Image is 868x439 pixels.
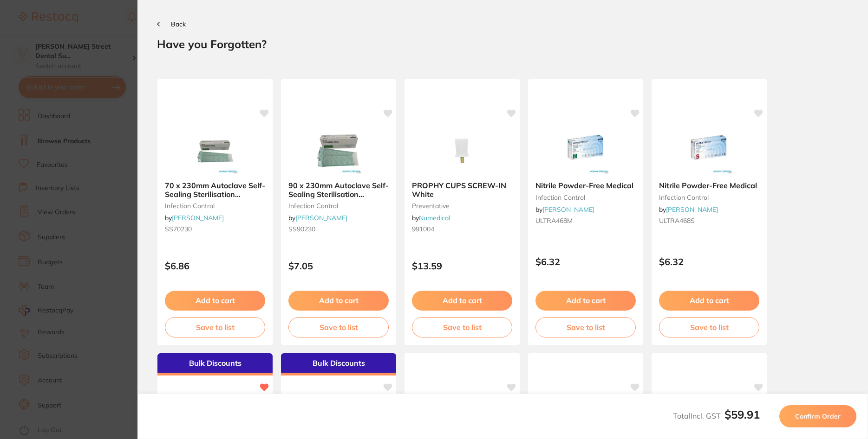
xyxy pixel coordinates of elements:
[535,291,636,310] button: Add to cart
[288,202,389,210] small: infection control
[535,194,636,201] small: infection control
[535,205,594,214] span: by
[779,405,856,427] button: Confirm Order
[171,20,186,28] span: Back
[165,214,224,222] span: by
[288,291,389,310] button: Add to cart
[659,181,759,190] b: Nitrile Powder-Free Medical
[165,261,265,271] p: $6.86
[412,181,512,198] b: PROPHY CUPS SCREW-IN White
[412,202,512,210] small: preventative
[281,353,396,375] div: Bulk Discounts
[659,205,718,214] span: by
[157,37,848,51] h2: Have you Forgotten?
[659,194,759,201] small: infection control
[535,317,636,337] button: Save to list
[288,225,389,233] small: SS90230
[288,214,347,222] span: by
[432,127,492,174] img: PROPHY CUPS SCREW-IN White
[659,256,759,267] p: $6.32
[165,181,265,198] b: 70 x 230mm Autoclave Self-Sealing Sterilisation Pouches 200/pk
[679,127,739,174] img: Nitrile Powder-Free Medical
[795,412,841,420] span: Confirm Order
[157,20,186,28] button: Back
[724,407,760,421] b: $59.91
[659,217,759,224] small: ULTRA468S
[412,317,512,337] button: Save to list
[165,317,265,337] button: Save to list
[165,225,265,233] small: SS70230
[157,353,273,375] div: Bulk Discounts
[542,205,594,214] a: [PERSON_NAME]
[412,214,450,222] span: by
[185,127,245,174] img: 70 x 230mm Autoclave Self-Sealing Sterilisation Pouches 200/pk
[673,411,760,420] span: Total Incl. GST
[412,291,512,310] button: Add to cart
[659,317,759,337] button: Save to list
[288,261,389,271] p: $7.05
[412,225,512,233] small: 991004
[288,317,389,337] button: Save to list
[535,181,636,190] b: Nitrile Powder-Free Medical
[666,205,718,214] a: [PERSON_NAME]
[172,214,224,222] a: [PERSON_NAME]
[659,291,759,310] button: Add to cart
[165,202,265,210] small: infection control
[419,214,450,222] a: Numedical
[535,256,636,267] p: $6.32
[308,127,369,174] img: 90 x 230mm Autoclave Self-Sealing Sterilisation Pouches 200/pk
[288,181,389,198] b: 90 x 230mm Autoclave Self-Sealing Sterilisation Pouches 200/pk
[295,214,347,222] a: [PERSON_NAME]
[165,291,265,310] button: Add to cart
[535,217,636,224] small: ULTRA468M
[555,127,616,174] img: Nitrile Powder-Free Medical
[412,261,512,271] p: $13.59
